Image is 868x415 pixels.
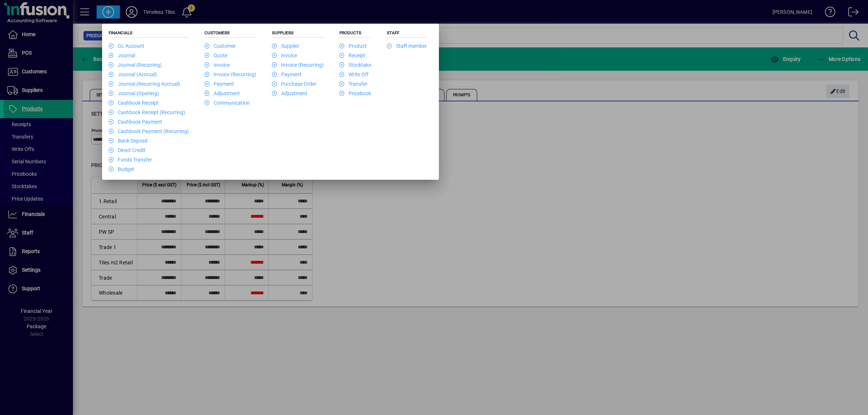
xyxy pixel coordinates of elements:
a: Write Off [339,71,369,77]
a: Cashbook Payment (Recurring) [109,128,189,134]
a: Pricebook [339,90,371,96]
a: Payment [272,71,301,77]
h5: Products [339,30,371,38]
a: Quote [205,53,227,58]
h5: Suppliers [272,30,324,38]
a: Cashbook Payment [109,119,162,125]
a: Funds Transfer [109,157,152,163]
a: Purchase Order [272,81,316,87]
h5: Customers [205,30,256,38]
a: Stocktake [339,62,371,68]
a: Journal (Recurring) [109,62,162,68]
a: Budget [109,166,134,172]
h5: Financials [109,30,189,38]
a: Staff member [387,43,427,49]
a: Bank Deposit [109,138,148,144]
a: Invoice (Recurring) [205,71,256,77]
a: Direct Credit [109,147,145,153]
a: Cashbook Receipt [109,100,159,106]
a: Transfer [339,81,367,87]
a: Product [339,43,367,49]
a: Invoice [205,62,230,68]
a: Payment [205,81,234,87]
a: Communication [205,100,250,106]
a: Customer [205,43,236,49]
a: Adjustment [272,90,307,96]
a: Journal (Recurring Accrual) [109,81,180,87]
a: Journal (Accrual) [109,71,157,77]
a: Journal [109,53,135,58]
a: GL Account [109,43,144,49]
a: Cashbook Receipt (Recurring) [109,109,185,115]
a: Adjustment [205,90,240,96]
a: Journal (Opening) [109,90,159,96]
a: Invoice [272,53,297,58]
a: Receipt [339,53,365,58]
a: Supplier [272,43,299,49]
a: Invoice (Recurring) [272,62,324,68]
h5: Staff [387,30,427,38]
